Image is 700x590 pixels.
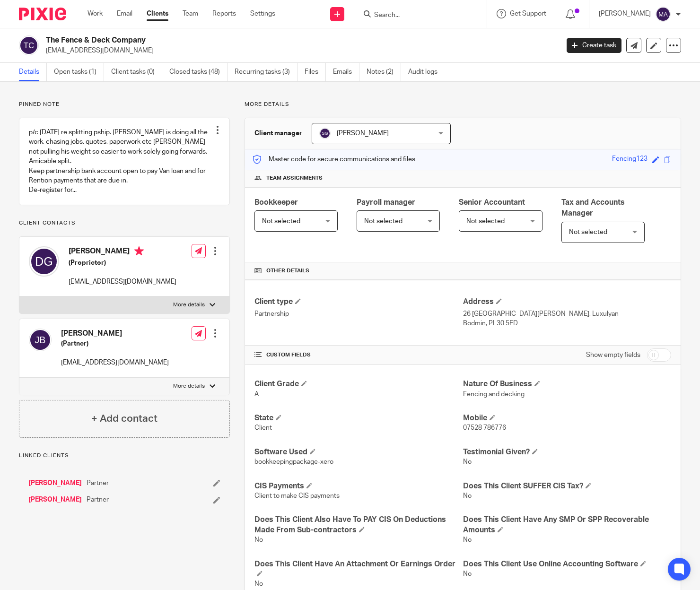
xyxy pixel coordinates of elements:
h4: [PERSON_NAME] [61,329,169,338]
img: svg%3E [319,128,331,139]
span: Senior Accountant [459,199,525,206]
p: 26 [GEOGRAPHIC_DATA][PERSON_NAME], Luxulyan [463,309,671,319]
span: Fencing and decking [463,391,525,398]
a: Open tasks (1) [54,63,104,81]
h4: CIS Payments [254,481,463,491]
h4: Nature Of Business [463,379,671,389]
a: Create task [567,38,621,53]
a: Recurring tasks (3) [235,63,297,81]
a: Clients [147,9,168,18]
h5: (Partner) [61,339,169,348]
p: More details [245,101,681,108]
a: Notes (2) [367,63,401,81]
p: Client contacts [19,219,230,227]
span: Not selected [364,218,402,225]
h4: + Add contact [91,411,157,426]
h4: [PERSON_NAME] [69,246,176,258]
h4: Does This Client Use Online Accounting Software [463,559,671,569]
a: Client tasks (0) [111,63,162,81]
label: Show empty fields [586,350,640,360]
img: svg%3E [29,246,59,277]
p: Bodmin, PL30 5ED [463,319,671,328]
h4: CUSTOM FIELDS [254,351,463,359]
img: svg%3E [29,329,52,351]
span: No [254,581,263,587]
img: svg%3E [19,35,39,55]
p: [EMAIL_ADDRESS][DOMAIN_NAME] [69,277,176,286]
p: More details [173,382,205,390]
img: Pixie [19,8,66,20]
span: Not selected [262,218,300,225]
h4: Client type [254,297,463,307]
span: Client to make CIS payments [254,493,340,499]
a: Emails [333,63,359,81]
h2: The Fence & Deck Company [46,35,451,45]
h4: Software Used [254,447,463,457]
span: 07528 786776 [463,425,506,431]
p: Master code for secure communications and files [252,155,415,164]
p: Partnership [254,309,463,319]
span: Client [254,425,272,431]
h4: Does This Client Also Have To PAY CIS On Deductions Made From Sub-contractors [254,515,463,535]
h5: (Proprietor) [69,258,176,268]
span: Partner [87,495,109,504]
span: Not selected [569,229,607,235]
a: Audit logs [408,63,445,81]
span: A [254,391,259,398]
h4: Client Grade [254,379,463,389]
p: Pinned note [19,101,230,108]
h3: Client manager [254,129,302,138]
h4: Testimonial Given? [463,447,671,457]
span: Get Support [510,10,546,17]
a: [PERSON_NAME] [28,495,82,504]
h4: Does This Client Have An Attachment Or Earnings Order [254,559,463,580]
span: No [463,537,472,543]
p: [PERSON_NAME] [599,9,651,18]
span: Not selected [466,218,505,225]
h4: State [254,413,463,423]
span: Partner [87,478,109,488]
a: Closed tasks (48) [169,63,227,81]
span: Team assignments [266,174,323,182]
h4: Does This Client Have Any SMP Or SPP Recoverable Amounts [463,515,671,535]
p: Linked clients [19,452,230,460]
input: Search [373,11,458,20]
a: Details [19,63,47,81]
img: svg%3E [656,7,671,22]
span: Payroll manager [357,199,415,206]
a: Work [87,9,103,18]
a: Reports [212,9,236,18]
a: Team [183,9,198,18]
h4: Address [463,297,671,307]
span: [PERSON_NAME] [337,130,389,137]
span: No [254,537,263,543]
p: [EMAIL_ADDRESS][DOMAIN_NAME] [61,358,169,367]
p: [EMAIL_ADDRESS][DOMAIN_NAME] [46,46,552,55]
div: Fencing123 [612,154,647,165]
span: No [463,493,472,499]
span: Other details [266,267,309,275]
span: No [463,459,472,465]
h4: Mobile [463,413,671,423]
span: No [463,571,472,577]
p: More details [173,301,205,309]
a: [PERSON_NAME] [28,478,82,488]
a: Settings [250,9,275,18]
a: Files [305,63,326,81]
span: Tax and Accounts Manager [561,199,625,217]
h4: Does This Client SUFFER CIS Tax? [463,481,671,491]
span: Bookkeeper [254,199,298,206]
a: Email [117,9,132,18]
span: bookkeepingpackage-xero [254,459,333,465]
i: Primary [134,246,144,256]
